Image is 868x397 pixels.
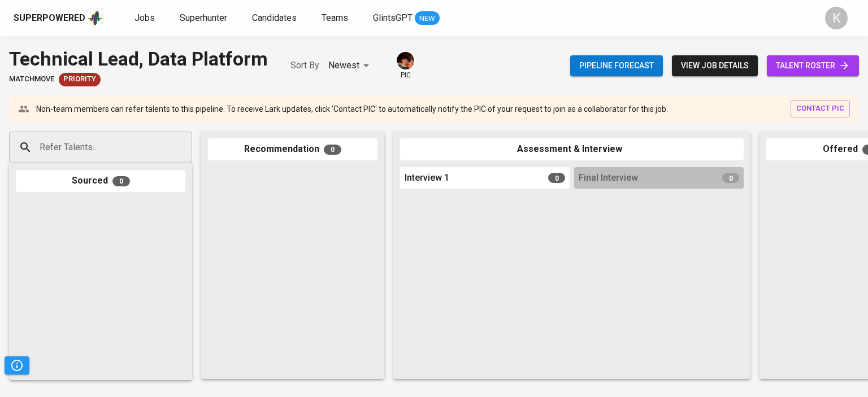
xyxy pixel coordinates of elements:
span: Interview 1 [405,172,449,185]
img: app logo [88,10,103,27]
span: Teams [322,12,348,23]
span: Jobs [134,12,155,23]
span: Priority [59,74,101,85]
div: pic [396,51,415,80]
span: Pipeline forecast [579,59,654,73]
p: Newest [328,59,359,72]
a: talent roster [767,55,859,76]
div: K [825,7,848,29]
div: Sourced [16,170,185,192]
button: contact pic [791,100,850,117]
div: Recommendation [208,138,377,160]
button: Pipeline forecast [570,55,663,76]
div: Newest [328,55,373,76]
a: GlintsGPT NEW [373,11,440,25]
span: Final Interview [579,172,638,185]
span: Superhunter [180,12,227,23]
span: contact pic [796,102,844,115]
p: Sort By [290,59,319,72]
span: GlintsGPT [373,12,413,23]
div: Superpowered [14,12,85,25]
button: Open [186,146,188,149]
a: Superpoweredapp logo [14,10,103,27]
a: Superhunter [180,11,229,25]
button: view job details [672,55,758,76]
a: Candidates [252,11,299,25]
span: 0 [324,145,341,155]
img: diemas@glints.com [397,52,414,69]
div: Assessment & Interview [400,138,744,160]
button: Pipeline Triggers [5,356,29,374]
span: 0 [722,173,739,183]
div: Technical Lead, Data Platform [9,45,268,73]
span: 0 [548,173,565,183]
span: NEW [415,13,440,24]
a: Jobs [134,11,157,25]
span: view job details [681,59,749,73]
span: Candidates [252,12,297,23]
p: Non-team members can refer talents to this pipeline. To receive Lark updates, click 'Contact PIC'... [36,103,668,115]
a: Teams [322,11,350,25]
span: MatchMove [9,74,54,85]
span: talent roster [776,59,850,73]
span: 0 [112,176,130,186]
div: New Job received from Demand Team [59,73,101,86]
